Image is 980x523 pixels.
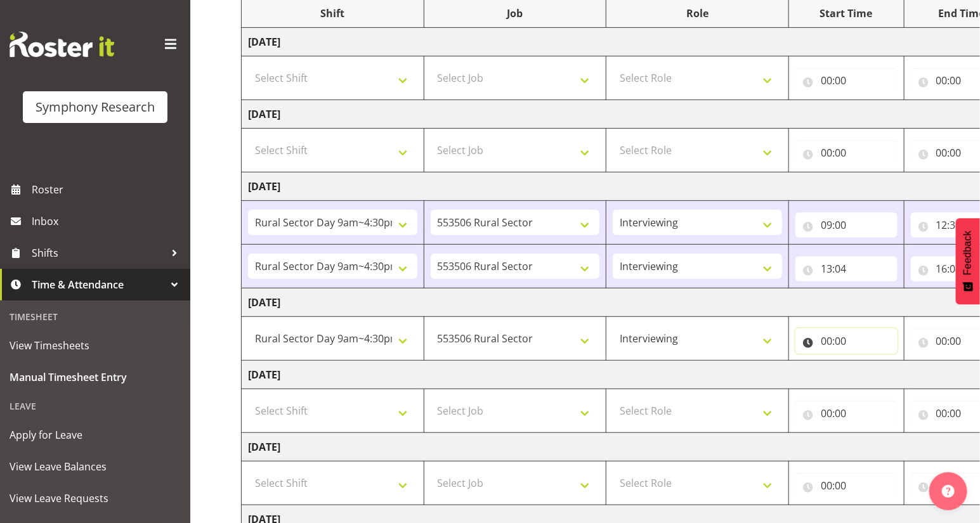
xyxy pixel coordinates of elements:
[3,451,187,482] a: View Leave Balances
[3,482,187,514] a: View Leave Requests
[10,336,181,355] span: View Timesheets
[3,304,187,330] div: Timesheet
[795,401,898,426] input: Click to select...
[795,68,898,93] input: Click to select...
[10,489,181,508] span: View Leave Requests
[942,485,955,498] img: help-xxl-2.png
[10,368,181,387] span: Manual Timesheet Entry
[795,140,898,165] input: Click to select...
[32,275,165,294] span: Time & Attendance
[613,6,782,21] div: Role
[32,243,165,262] span: Shifts
[3,330,187,361] a: View Timesheets
[795,212,898,238] input: Click to select...
[32,180,184,199] span: Roster
[431,6,600,21] div: Job
[795,6,898,21] div: Start Time
[795,473,898,498] input: Click to select...
[3,419,187,451] a: Apply for Leave
[32,212,184,231] span: Inbox
[10,457,181,476] span: View Leave Balances
[3,393,187,419] div: Leave
[36,98,155,117] div: Symphony Research
[795,328,898,354] input: Click to select...
[10,32,114,57] img: Rosterit website logo
[962,231,974,275] span: Feedback
[795,256,898,281] input: Click to select...
[3,361,187,393] a: Manual Timesheet Entry
[10,425,181,444] span: Apply for Leave
[248,6,417,21] div: Shift
[956,218,980,304] button: Feedback - Show survey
